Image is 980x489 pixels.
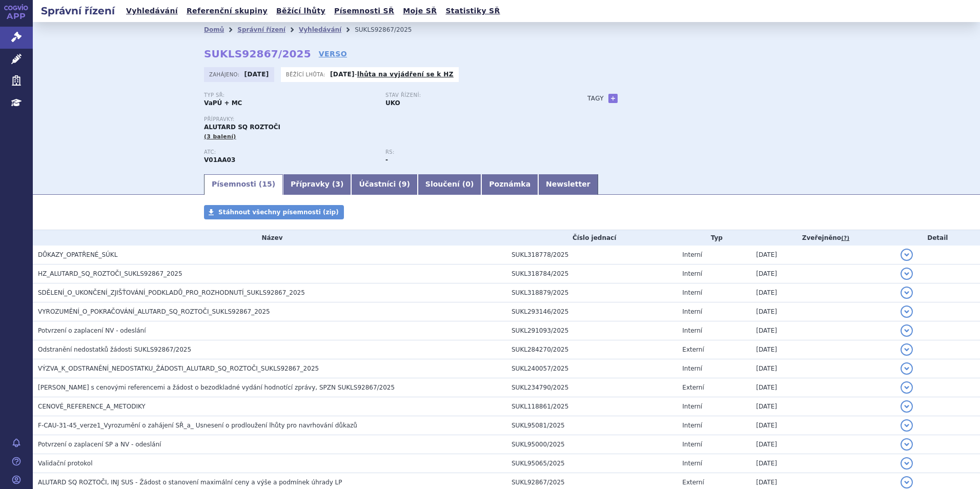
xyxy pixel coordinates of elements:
span: CENOVÉ_REFERENCE_A_METODIKY [38,403,146,410]
span: DŮKAZY_OPATŘENÉ_SÚKL [38,251,117,258]
p: ATC: [204,149,375,155]
strong: DOMÁCÍ PRACH, ROZTOČI [204,156,235,164]
span: Interní [682,270,702,277]
a: Účastníci (9) [351,174,417,195]
strong: SUKLS92867/2025 [204,48,311,60]
td: [DATE] [751,435,895,454]
td: SUKL284270/2025 [506,340,677,359]
span: ALUTARD SQ ROZTOČI, INJ SUS - Žádost o stanovení maximální ceny a výše a podmínek úhrady LP [38,479,342,486]
span: Potvrzení o zaplacení NV - odeslání [38,327,146,334]
span: Interní [682,403,702,410]
button: detail [901,381,913,394]
a: Statistiky SŘ [442,4,503,18]
span: Souhlas s cenovými referencemi a žádost o bezodkladné vydání hodnotící zprávy, SPZN SUKLS92867/2025 [38,384,395,391]
button: detail [901,400,913,413]
span: VYROZUMĚNÍ_O_POKRAČOVÁNÍ_ALUTARD_SQ_ROZTOČI_SUKLS92867_2025 [38,308,270,315]
a: Vyhledávání [299,26,341,33]
span: SDĚLENÍ_O_UKONČENÍ_ZJIŠŤOVÁNÍ_PODKLADŮ_PRO_ROZHODNUTÍ_SUKLS92867_2025 [38,289,305,296]
a: VERSO [319,49,347,59]
a: Správní řízení [237,26,285,33]
span: Stáhnout všechny písemnosti (zip) [218,209,339,216]
h3: Tagy [587,92,604,105]
a: Běžící lhůty [273,4,329,18]
a: Poznámka [481,174,538,195]
span: Validační protokol [38,460,93,467]
span: 15 [262,180,272,188]
strong: VaPÚ + MC [204,99,242,107]
button: detail [901,249,913,261]
td: [DATE] [751,321,895,340]
td: SUKL95065/2025 [506,454,677,473]
button: detail [901,268,913,280]
abbr: (?) [841,235,849,242]
span: Interní [682,251,702,258]
button: detail [901,362,913,375]
td: [DATE] [751,283,895,302]
span: 9 [402,180,407,188]
a: Referenční skupiny [183,4,271,18]
strong: [DATE] [330,71,355,78]
span: Interní [682,422,702,429]
span: (3 balení) [204,133,236,140]
p: - [330,70,454,78]
a: Stáhnout všechny písemnosti (zip) [204,205,344,219]
td: SUKL293146/2025 [506,302,677,321]
td: [DATE] [751,454,895,473]
button: detail [901,324,913,337]
span: Interní [682,441,702,448]
button: detail [901,343,913,356]
span: Interní [682,327,702,334]
span: Externí [682,479,704,486]
button: detail [901,438,913,451]
span: Potvrzení o zaplacení SP a NV - odeslání [38,441,161,448]
button: detail [901,457,913,470]
td: SUKL291093/2025 [506,321,677,340]
span: Externí [682,384,704,391]
a: Vyhledávání [123,4,181,18]
td: [DATE] [751,378,895,397]
td: [DATE] [751,397,895,416]
span: Interní [682,308,702,315]
strong: UKO [385,99,400,107]
button: detail [901,287,913,299]
span: Externí [682,346,704,353]
td: [DATE] [751,246,895,264]
th: Číslo jednací [506,230,677,246]
td: [DATE] [751,302,895,321]
a: Přípravky (3) [283,174,351,195]
a: Písemnosti (15) [204,174,283,195]
span: Odstranění nedostatků žádosti SUKLS92867/2025 [38,346,191,353]
td: SUKL234790/2025 [506,378,677,397]
th: Detail [895,230,980,246]
th: Název [33,230,506,246]
a: Newsletter [538,174,598,195]
td: SUKL95081/2025 [506,416,677,435]
td: [DATE] [751,264,895,283]
span: Interní [682,365,702,372]
span: HZ_ALUTARD_SQ_ROZTOČI_SUKLS92867_2025 [38,270,182,277]
td: SUKL240057/2025 [506,359,677,378]
span: F-CAU-31-45_verze1_Vyrozumění o zahájení SŘ_a_ Usnesení o prodloužení lhůty pro navrhování důkazů [38,422,357,429]
td: SUKL318778/2025 [506,246,677,264]
th: Typ [677,230,751,246]
button: detail [901,305,913,318]
a: Písemnosti SŘ [331,4,397,18]
td: [DATE] [751,340,895,359]
a: Domů [204,26,224,33]
strong: [DATE] [244,71,269,78]
h2: Správní řízení [33,4,123,18]
td: SUKL318879/2025 [506,283,677,302]
span: Interní [682,289,702,296]
p: Typ SŘ: [204,92,375,98]
a: Sloučení (0) [418,174,481,195]
span: Zahájeno: [209,70,241,78]
li: SUKLS92867/2025 [355,22,425,37]
p: Přípravky: [204,116,567,123]
span: 3 [335,180,340,188]
strong: - [385,156,388,164]
a: Moje SŘ [400,4,440,18]
td: [DATE] [751,359,895,378]
p: Stav řízení: [385,92,557,98]
td: SUKL118861/2025 [506,397,677,416]
span: Interní [682,460,702,467]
